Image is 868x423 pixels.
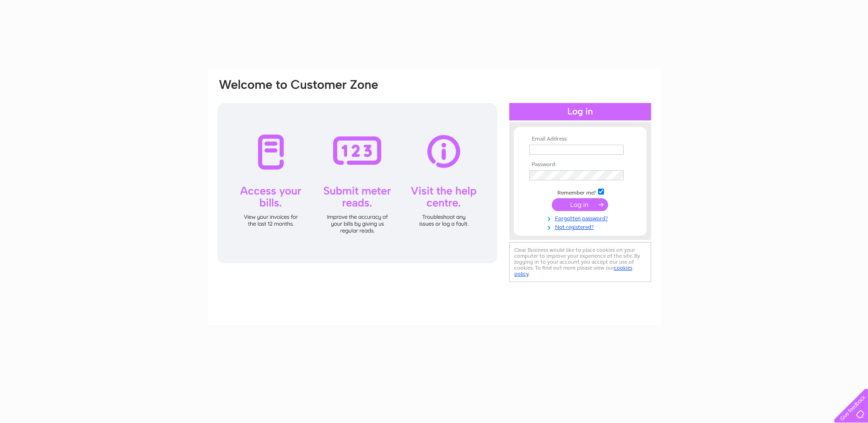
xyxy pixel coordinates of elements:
[529,213,633,222] a: Forgotten password?
[527,187,633,196] td: Remember me?
[527,136,633,142] th: Email Address:
[529,222,633,231] a: Not registered?
[527,162,633,168] th: Password:
[552,198,608,211] input: Submit
[509,242,651,282] div: Clear Business would like to place cookies on your computer to improve your experience of the sit...
[514,265,632,277] a: cookies policy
